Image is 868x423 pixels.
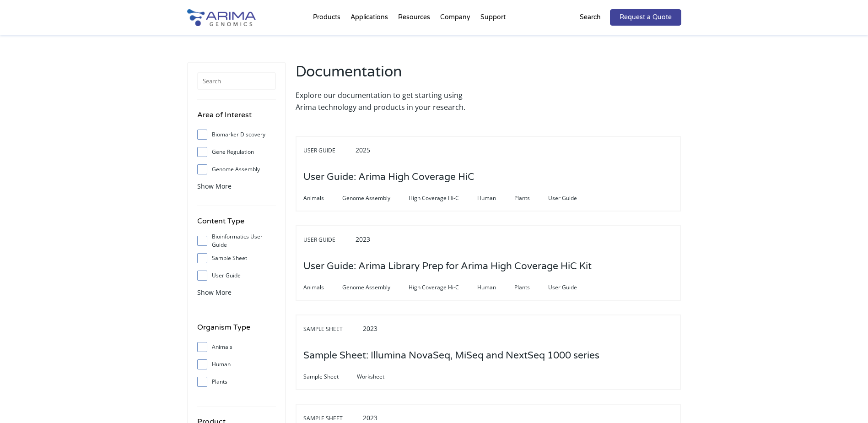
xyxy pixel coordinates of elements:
span: 2023 [356,235,370,244]
span: User Guide [548,282,595,293]
span: Plants [514,193,548,204]
p: Search [580,11,601,23]
label: User Guide [197,269,276,282]
span: User Guide [548,193,595,204]
label: Bioinformatics User Guide [197,234,276,248]
a: Sample Sheet: Illumina NovaSeq, MiSeq and NextSeq 1000 series [303,351,599,361]
span: Plants [514,282,548,293]
label: Plants [197,375,276,389]
span: Human [477,193,514,204]
span: Animals [303,193,342,204]
span: Show More [197,288,232,297]
span: High Coverage Hi-C [409,193,477,204]
a: User Guide: Arima Library Prep for Arima High Coverage HiC Kit [303,261,592,271]
label: Gene Regulation [197,145,276,159]
h3: User Guide: Arima Library Prep for Arima High Coverage HiC Kit [303,252,592,281]
h3: Sample Sheet: Illumina NovaSeq, MiSeq and NextSeq 1000 series [303,342,599,370]
h4: Organism Type [197,321,276,340]
h3: User Guide: Arima High Coverage HiC [303,163,474,191]
span: 2023 [363,324,377,333]
img: Arima-Genomics-logo [187,9,256,26]
span: User Guide [303,145,354,156]
h4: Area of Interest [197,109,276,128]
p: Explore our documentation to get starting using Arima technology and products in your research. [296,89,484,113]
span: Sample Sheet [303,324,361,335]
a: User Guide: Arima High Coverage HiC [303,172,474,182]
span: Animals [303,282,342,293]
span: High Coverage Hi-C [409,282,477,293]
label: Sample Sheet [197,251,276,265]
span: Genome Assembly [342,193,409,204]
span: Sample Sheet [303,371,357,382]
span: Worksheet [357,371,403,382]
span: Show More [197,182,232,190]
input: Search [197,72,276,90]
span: Genome Assembly [342,282,409,293]
span: 2025 [356,146,370,154]
label: Biomarker Discovery [197,128,276,141]
label: Human [197,358,276,371]
span: 2023 [363,413,377,422]
h2: Documentation [296,62,484,89]
span: Human [477,282,514,293]
label: Genome Assembly [197,163,276,176]
label: Animals [197,340,276,354]
span: User Guide [303,234,354,245]
h4: Content Type [197,215,276,234]
a: Request a Quote [610,9,681,26]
